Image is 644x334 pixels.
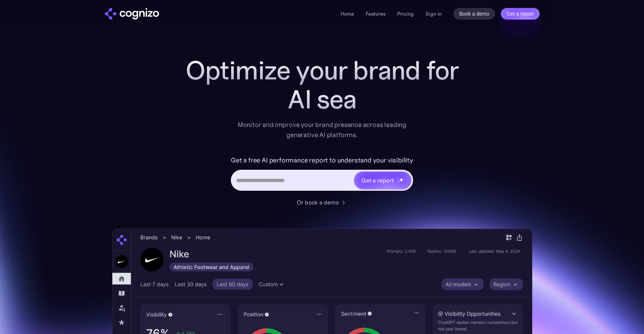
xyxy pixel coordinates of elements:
[353,171,412,190] a: Get a reportstarstarstar
[425,9,442,18] a: Sign in
[397,180,400,183] img: star
[231,154,413,194] form: Hero URL Input Form
[177,56,467,85] h1: Optimize your brand for
[397,178,398,179] img: star
[501,8,540,20] a: Get a report
[297,198,348,207] a: Or book a demo
[105,8,159,20] img: cognizo logo
[453,8,495,20] a: Book a demo
[361,176,394,185] div: Get a report
[397,11,414,17] a: Pricing
[297,198,339,207] div: Or book a demo
[105,8,159,20] a: home
[233,120,411,140] div: Monitor and improve your brand presence across leading generative AI platforms.
[231,154,413,166] label: Get a free AI performance report to understand your visibility
[399,177,404,182] img: star
[177,85,467,114] div: AI sea
[366,11,386,17] a: Features
[341,11,354,17] a: Home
